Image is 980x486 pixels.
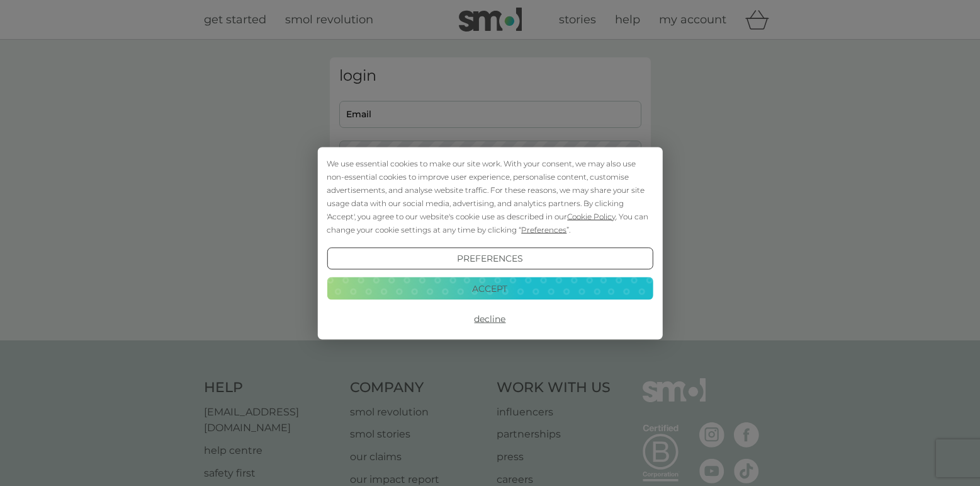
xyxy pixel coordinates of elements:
[521,224,566,234] span: Preferences
[327,247,653,270] button: Preferences
[327,156,653,236] div: We use essential cookies to make our site work. With your consent, we may also use non-essential ...
[317,147,662,339] div: Cookie Consent Prompt
[567,211,616,221] span: Cookie Policy
[327,308,653,330] button: Decline
[327,277,653,300] button: Accept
